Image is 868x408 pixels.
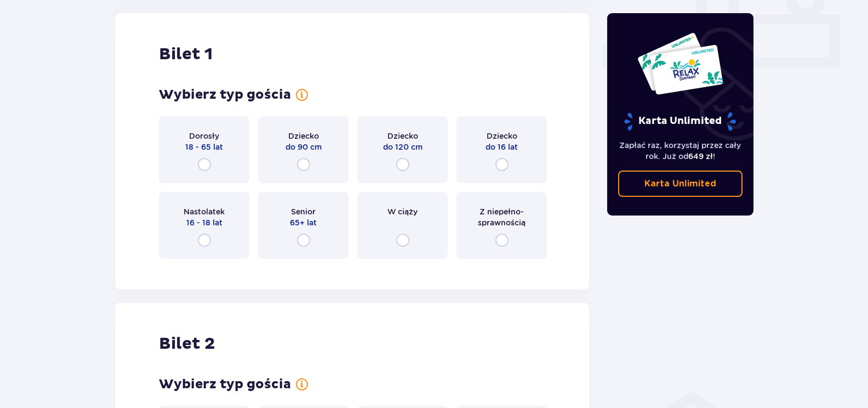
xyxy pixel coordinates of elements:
[185,141,223,152] span: 18 - 65 lat
[618,171,743,197] a: Karta Unlimited
[623,112,737,131] p: Karta Unlimited
[387,131,418,141] span: Dziecko
[159,376,291,393] h3: Wybierz typ gościa
[288,131,319,141] span: Dziecko
[184,206,225,217] span: Nastolatek
[285,141,322,152] span: do 90 cm
[159,87,291,103] h3: Wybierz typ gościa
[290,217,317,228] span: 65+ lat
[159,44,213,65] h2: Bilet 1
[159,333,215,354] h2: Bilet 2
[486,141,518,152] span: do 16 lat
[383,141,422,152] span: do 120 cm
[644,178,716,190] p: Karta Unlimited
[189,131,219,141] span: Dorosły
[688,152,713,161] span: 649 zł
[618,140,743,162] p: Zapłać raz, korzystaj przez cały rok. Już od !
[637,32,724,95] img: Dwie karty całoroczne do Suntago z napisem 'UNLIMITED RELAX', na białym tle z tropikalnymi liśćmi...
[466,206,537,228] span: Z niepełno­sprawnością
[487,131,517,141] span: Dziecko
[291,206,316,217] span: Senior
[387,206,418,217] span: W ciąży
[186,217,222,228] span: 16 - 18 lat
